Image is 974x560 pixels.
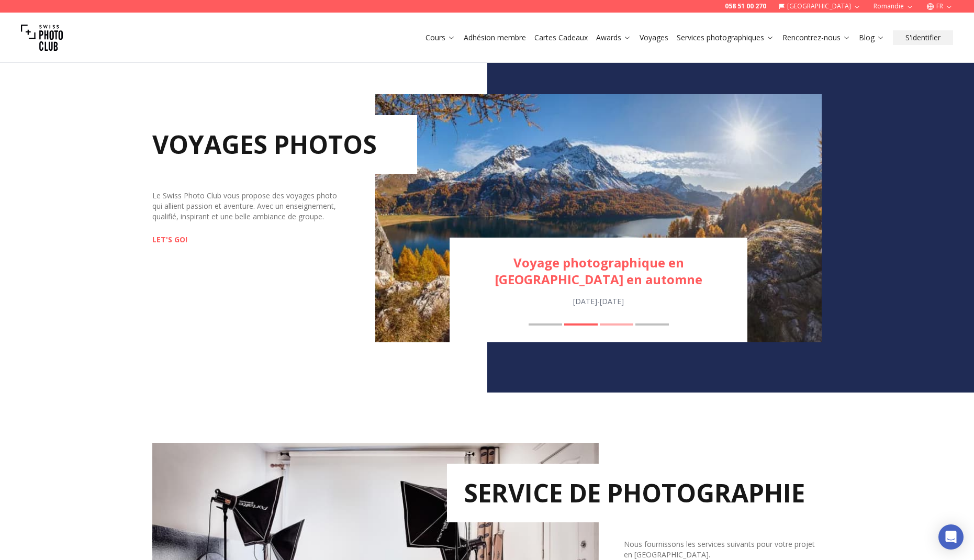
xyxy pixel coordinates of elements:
[375,94,822,342] img: Voyage photographique en Engadine en automne
[778,30,855,45] button: Rencontrez-nous
[725,2,766,10] a: 058 51 00 270
[375,94,822,342] div: 2 / 4
[624,539,822,560] p: Nous fournissons les services suivants pour votre projet en [GEOGRAPHIC_DATA].
[421,30,460,45] button: Cours
[450,296,747,307] div: [DATE] - [DATE]
[152,191,337,221] span: Le Swiss Photo Club vous propose des voyages photo qui allient passion et aventure. Avec un ensei...
[855,30,889,45] button: Blog
[450,254,747,288] a: Voyage photographique en [GEOGRAPHIC_DATA] en automne
[596,32,631,43] a: Awards
[152,115,418,174] h2: VOYAGES PHOTOS
[152,234,187,245] a: LET'S GO!
[859,32,885,43] a: Blog
[530,30,592,45] button: Cartes Cadeaux
[464,32,526,43] a: Adhésion membre
[938,524,964,550] div: Open Intercom Messenger
[592,30,635,45] button: Awards
[673,30,778,45] button: Services photographiques
[677,32,774,43] a: Services photographiques
[460,30,530,45] button: Adhésion membre
[426,32,455,43] a: Cours
[640,32,668,43] a: Voyages
[635,30,673,45] button: Voyages
[464,480,805,506] h2: SERVICE DE PHOTOGRAPHIE
[534,32,588,43] a: Cartes Cadeaux
[782,32,850,43] a: Rencontrez-nous
[21,17,63,59] img: Swiss photo club
[893,30,953,45] button: S'identifier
